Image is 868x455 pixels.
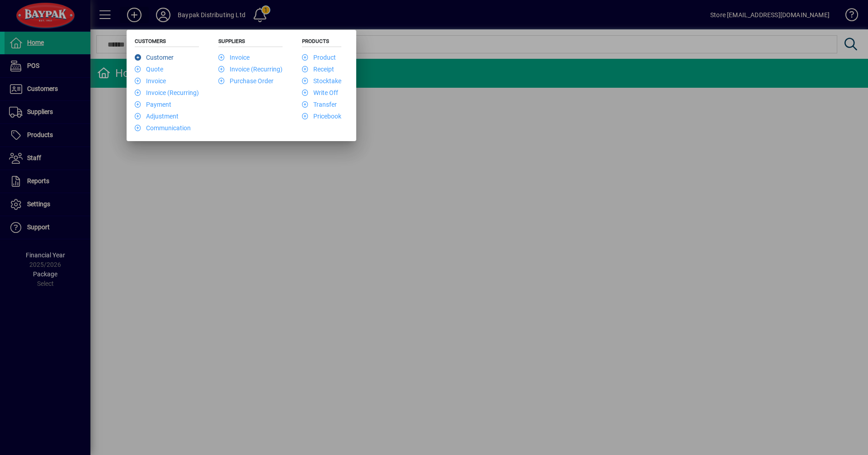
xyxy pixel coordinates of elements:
a: Adjustment [135,113,179,120]
a: Stocktake [302,77,341,85]
h5: Suppliers [218,38,283,47]
a: Quote [135,66,163,73]
a: Invoice [218,54,250,61]
a: Invoice [135,77,166,85]
a: Pricebook [302,113,341,120]
a: Payment [135,101,171,108]
a: Invoice (Recurring) [218,66,283,73]
a: Product [302,54,336,61]
a: Communication [135,124,191,132]
h5: Customers [135,38,199,47]
a: Write Off [302,89,338,96]
a: Customer [135,54,174,61]
a: Purchase Order [218,77,274,85]
a: Invoice (Recurring) [135,89,199,96]
h5: Products [302,38,341,47]
a: Receipt [302,66,334,73]
a: Transfer [302,101,337,108]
